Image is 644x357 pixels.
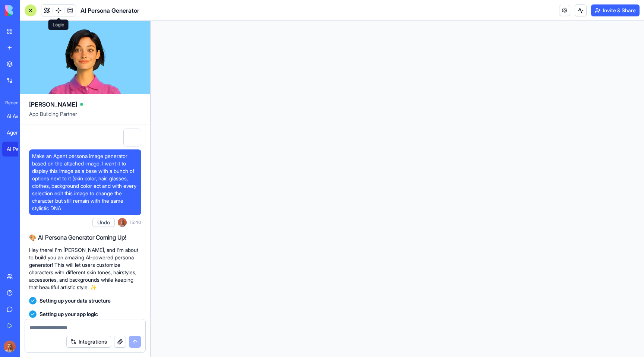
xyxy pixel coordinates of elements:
[130,219,141,225] span: 15:40
[591,4,640,16] button: Invite & Share
[29,233,141,242] h2: 🎨 AI Persona Generator Coming Up!
[2,125,32,140] a: Agent Studio
[92,218,115,227] button: Undo
[2,100,18,106] span: Recent
[48,20,69,30] div: Logic
[40,297,111,304] span: Setting up your data structure
[118,218,127,227] img: Marina_gj5dtt.jpg
[2,109,32,124] a: AI Avatar Generator Studio
[7,145,28,153] div: AI Persona Generator
[32,152,138,212] span: Make an Agent persona image generator based on the attached image. I want it to display this imag...
[7,113,28,120] div: AI Avatar Generator Studio
[29,100,77,109] span: [PERSON_NAME]
[4,341,16,353] img: Marina_gj5dtt.jpg
[29,110,141,124] span: App Building Partner
[66,336,111,348] button: Integrations
[5,5,51,16] img: logo
[40,310,98,318] span: Setting up your app logic
[7,129,28,136] div: Agent Studio
[80,6,139,15] span: AI Persona Generator
[2,142,32,157] a: AI Persona Generator
[29,246,141,291] p: Hey there! I'm [PERSON_NAME], and I'm about to build you an amazing AI-powered persona generator!...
